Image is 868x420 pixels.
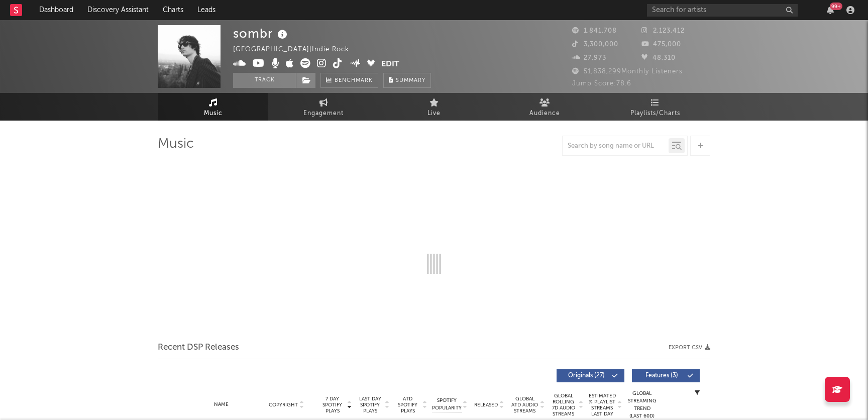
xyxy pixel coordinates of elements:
a: Live [379,93,489,121]
button: Edit [381,58,399,71]
div: 99 + [830,3,842,10]
div: sombr [233,25,290,42]
a: Audience [489,93,600,121]
span: 48,310 [641,55,676,61]
span: 51,838,299 Monthly Listeners [572,68,683,75]
span: Originals ( 27 ) [563,373,609,379]
button: 99+ [827,6,834,14]
div: Global Streaming Trend (Last 60D) [627,390,657,420]
span: Features ( 3 ) [638,373,685,379]
span: Benchmark [335,75,373,87]
a: Benchmark [320,73,378,88]
span: Global ATD Audio Streams [511,396,538,414]
a: Engagement [268,93,379,121]
a: Playlists/Charts [600,93,710,121]
span: Global Rolling 7D Audio Streams [550,393,577,417]
div: [GEOGRAPHIC_DATA] | Indie Rock [233,44,361,56]
span: 3,300,000 [572,41,618,48]
a: Music [158,93,268,121]
button: Originals(27) [557,369,624,382]
span: Summary [396,78,425,83]
button: Export CSV [669,345,710,351]
span: Estimated % Playlist Streams Last Day [588,393,616,417]
span: 475,000 [641,41,681,48]
input: Search by song name or URL [563,142,669,150]
span: 1,841,708 [572,28,617,34]
span: 27,973 [572,55,606,61]
span: Playlists/Charts [630,108,680,120]
button: Summary [383,73,431,88]
span: Spotify Popularity [432,397,462,412]
div: Name [188,401,254,408]
button: Track [233,73,296,88]
span: 7 Day Spotify Plays [319,396,346,414]
span: Audience [529,108,560,120]
button: Features(3) [632,369,700,382]
span: Last Day Spotify Plays [357,396,383,414]
span: Released [474,402,498,408]
input: Search for artists [647,4,798,17]
span: Copyright [269,402,298,408]
span: Jump Score: 78.6 [572,80,631,87]
span: 2,123,412 [641,28,685,34]
span: Live [427,108,441,120]
span: Recent DSP Releases [158,342,239,354]
span: ATD Spotify Plays [394,396,421,414]
span: Music [204,108,223,120]
span: Engagement [303,108,344,120]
